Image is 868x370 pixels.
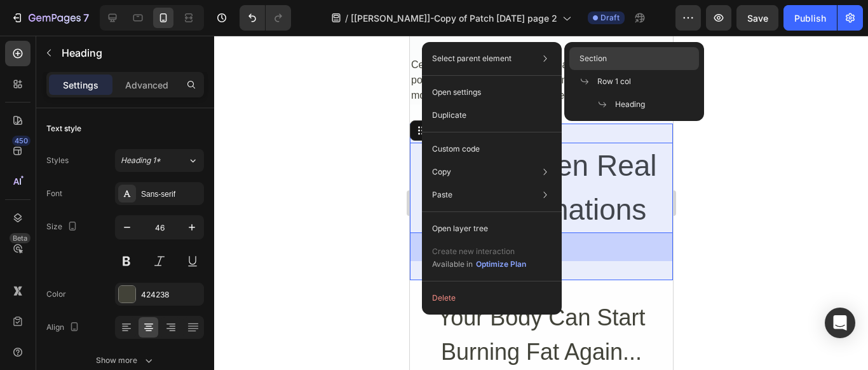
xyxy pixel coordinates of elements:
[115,149,204,172] button: Heading 1*
[783,5,837,31] button: Publish
[351,11,557,25] span: [[PERSON_NAME]]-Copy of Patch [DATE] page 2
[432,143,480,155] p: Custom code
[600,12,620,24] span: Draft
[46,155,69,166] div: Styles
[121,155,161,166] span: Heading 1*
[432,245,527,258] p: Create new interaction
[10,233,31,243] div: Beta
[46,319,82,336] div: Align
[125,78,168,92] p: Advanced
[432,166,451,178] p: Copy
[141,289,201,301] div: 424238
[240,5,291,31] div: Undo/Redo
[46,288,66,300] div: Color
[345,11,348,25] span: /
[580,53,607,64] span: Section
[83,10,89,25] p: 7
[410,36,673,370] iframe: To enrich screen reader interactions, please activate Accessibility in Grammarly extension settings
[597,76,631,87] span: Row 1 col
[5,5,95,31] button: 7
[63,78,98,92] p: Settings
[96,354,155,367] div: Show more
[432,53,512,64] p: Select parent element
[432,110,466,121] p: Duplicate
[141,189,201,200] div: Sans-serif
[615,99,645,110] span: Heading
[432,223,488,234] p: Open layer tree
[825,308,855,338] div: Open Intercom Messenger
[736,5,778,31] button: Save
[747,13,768,24] span: Save
[46,218,80,236] div: Size
[62,45,199,60] p: Heading
[427,287,557,310] button: Delete
[475,258,527,271] button: Optimize Plan
[476,259,526,270] div: Optimize Plan
[794,11,826,25] div: Publish
[432,87,481,98] p: Open settings
[432,259,473,269] span: Available in
[12,136,31,146] div: 450
[46,123,81,134] div: Text style
[46,188,62,199] div: Font
[432,189,452,201] p: Paste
